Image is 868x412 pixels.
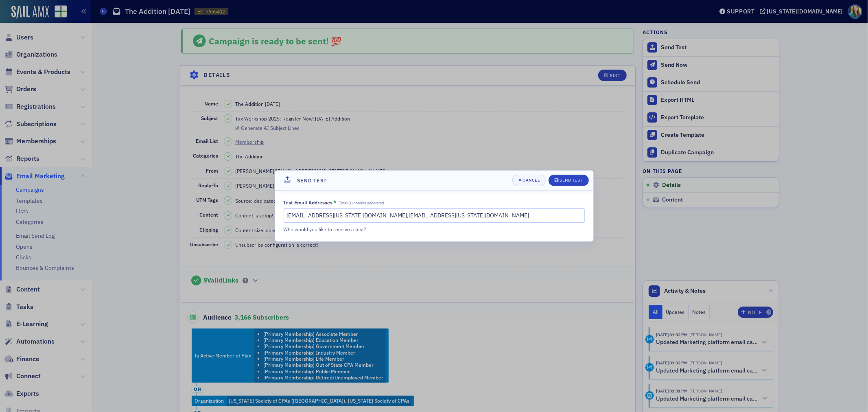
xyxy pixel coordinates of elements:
abbr: This field is required [333,199,337,205]
button: Send Test [549,175,589,186]
button: Cancel [512,175,546,186]
h4: Send Test [297,177,327,184]
div: Who would you like to receive a test? [284,226,557,233]
div: Test Email Addresses [284,199,333,206]
div: Cancel [523,178,540,182]
div: Send Test [560,178,583,182]
span: Email(s) comma seperated [339,201,384,206]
